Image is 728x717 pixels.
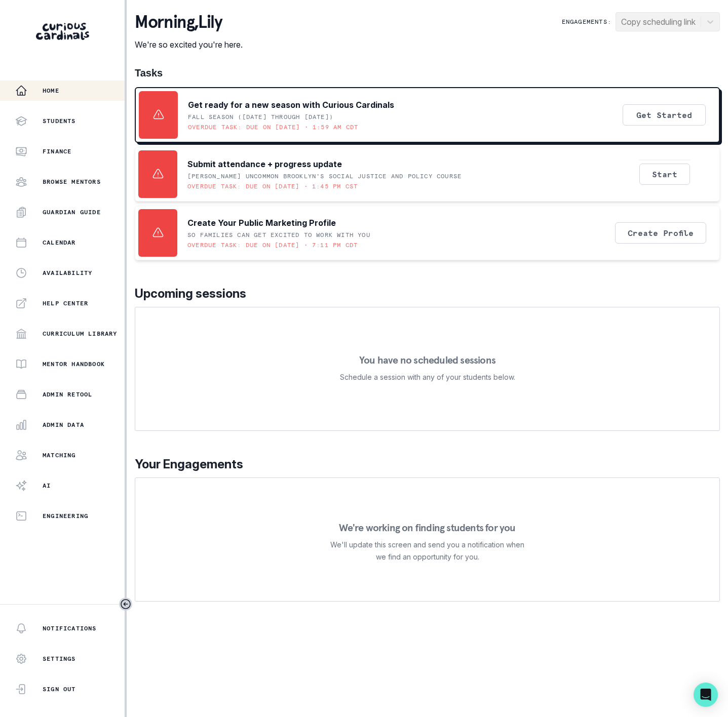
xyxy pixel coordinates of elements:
[43,390,92,399] p: Admin Retool
[36,23,89,40] img: Curious Cardinals Logo
[135,285,720,303] p: Upcoming sessions
[694,683,718,707] div: Open Intercom Messenger
[43,238,76,247] p: Calendar
[43,360,105,368] p: Mentor Handbook
[43,421,84,429] p: Admin Data
[43,451,76,459] p: Matching
[188,99,394,111] p: Get ready for a new season with Curious Cardinals
[615,222,706,244] button: Create Profile
[43,512,88,520] p: Engineering
[43,208,101,216] p: Guardian Guide
[187,182,358,190] p: Overdue task: Due on [DATE] • 1:45 PM CST
[639,164,690,185] button: Start
[135,67,720,79] h1: Tasks
[43,178,101,186] p: Browse Mentors
[330,539,525,563] p: We'll update this screen and send you a notification when we find an opportunity for you.
[43,482,51,490] p: AI
[119,597,132,611] button: Toggle sidebar
[43,685,76,693] p: Sign Out
[43,87,59,95] p: Home
[188,113,333,121] p: Fall Season ([DATE] through [DATE])
[43,655,76,663] p: Settings
[135,455,720,473] p: Your Engagements
[188,123,358,131] p: Overdue task: Due on [DATE] • 1:59 AM CDT
[340,371,515,383] p: Schedule a session with any of your students below.
[187,241,358,249] p: Overdue task: Due on [DATE] • 7:11 PM CDT
[187,172,462,180] p: [PERSON_NAME] UNCOMMON Brooklyn's Social Justice and Policy Course
[187,231,370,239] p: SO FAMILIES CAN GET EXCITED TO WORK WITH YOU
[135,12,243,32] p: morning , Lily
[43,147,71,155] p: Finance
[43,269,92,277] p: Availability
[43,330,118,338] p: Curriculum Library
[135,38,243,51] p: We're so excited you're here.
[43,117,76,125] p: Students
[562,18,611,26] p: Engagements:
[43,624,97,632] p: Notifications
[339,523,515,533] p: We're working on finding students for you
[359,355,495,365] p: You have no scheduled sessions
[623,104,706,126] button: Get Started
[187,158,342,170] p: Submit attendance + progress update
[187,217,336,229] p: Create Your Public Marketing Profile
[43,299,88,307] p: Help Center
